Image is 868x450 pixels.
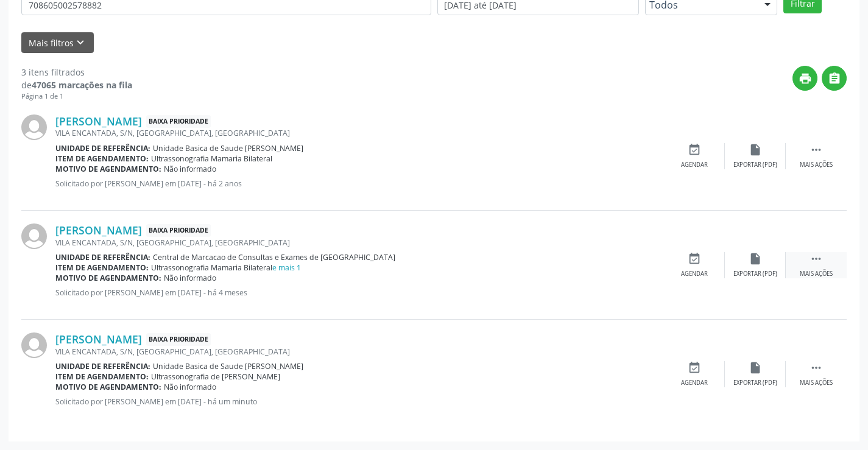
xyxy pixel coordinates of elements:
[55,287,664,298] p: Solicitado por [PERSON_NAME] em [DATE] - há 4 meses
[164,382,216,392] span: Não informado
[800,379,833,387] div: Mais ações
[681,161,708,169] div: Agendar
[153,143,303,153] span: Unidade Basica de Saude [PERSON_NAME]
[55,164,161,174] b: Motivo de agendamento:
[688,361,701,374] i: event_available
[55,346,664,357] div: VILA ENCANTADA, S/N, [GEOGRAPHIC_DATA], [GEOGRAPHIC_DATA]
[733,270,777,278] div: Exportar (PDF)
[146,224,211,237] span: Baixa Prioridade
[55,252,150,262] b: Unidade de referência:
[153,361,303,371] span: Unidade Basica de Saude [PERSON_NAME]
[151,153,272,164] span: Ultrassonografia Mamaria Bilateral
[55,178,664,189] p: Solicitado por [PERSON_NAME] em [DATE] - há 2 anos
[55,128,664,138] div: VILA ENCANTADA, S/N, [GEOGRAPHIC_DATA], [GEOGRAPHIC_DATA]
[55,223,142,237] a: [PERSON_NAME]
[164,164,216,174] span: Não informado
[21,223,47,249] img: img
[800,270,833,278] div: Mais ações
[733,379,777,387] div: Exportar (PDF)
[74,36,87,49] i: keyboard_arrow_down
[151,371,280,382] span: Ultrassonografia de [PERSON_NAME]
[822,66,847,91] button: 
[21,32,94,54] button: Mais filtroskeyboard_arrow_down
[55,382,161,392] b: Motivo de agendamento:
[55,237,664,248] div: VILA ENCANTADA, S/N, [GEOGRAPHIC_DATA], [GEOGRAPHIC_DATA]
[681,270,708,278] div: Agendar
[21,79,132,91] div: de
[32,79,132,91] strong: 47065 marcações na fila
[153,252,395,262] span: Central de Marcacao de Consultas e Exames de [GEOGRAPHIC_DATA]
[810,252,823,265] i: 
[146,333,211,346] span: Baixa Prioridade
[749,143,762,156] i: insert_drive_file
[55,361,150,371] b: Unidade de referência:
[733,161,777,169] div: Exportar (PDF)
[272,262,301,273] a: e mais 1
[810,361,823,374] i: 
[55,143,150,153] b: Unidade de referência:
[749,361,762,374] i: insert_drive_file
[55,262,149,273] b: Item de agendamento:
[688,252,701,265] i: event_available
[55,396,664,407] p: Solicitado por [PERSON_NAME] em [DATE] - há um minuto
[800,161,833,169] div: Mais ações
[55,332,142,346] a: [PERSON_NAME]
[151,262,301,273] span: Ultrassonografia Mamaria Bilateral
[55,153,149,164] b: Item de agendamento:
[792,66,817,91] button: print
[21,114,47,140] img: img
[21,332,47,358] img: img
[21,66,132,79] div: 3 itens filtrados
[21,91,132,102] div: Página 1 de 1
[55,114,142,128] a: [PERSON_NAME]
[749,252,762,265] i: insert_drive_file
[146,115,211,128] span: Baixa Prioridade
[55,371,149,382] b: Item de agendamento:
[810,143,823,156] i: 
[681,379,708,387] div: Agendar
[55,273,161,283] b: Motivo de agendamento:
[828,72,841,85] i: 
[164,273,216,283] span: Não informado
[688,143,701,156] i: event_available
[799,72,812,85] i: print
